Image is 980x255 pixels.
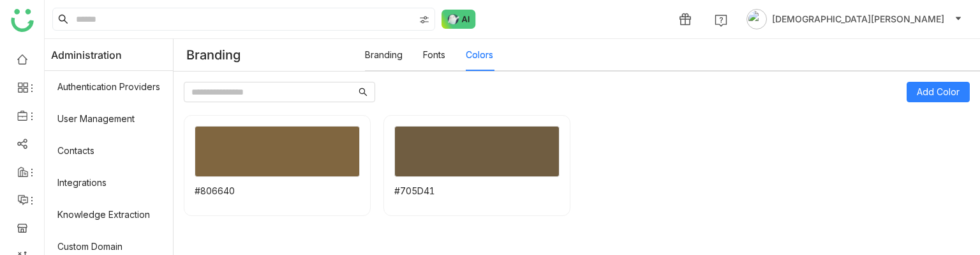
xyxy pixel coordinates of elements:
span: Administration [51,39,122,71]
button: Add Color [907,82,970,102]
span: Add Color [917,85,960,99]
img: search-type.svg [419,15,429,25]
span: [DEMOGRAPHIC_DATA][PERSON_NAME] [772,12,944,26]
div: #806640 [195,185,360,197]
a: Contacts [45,135,173,167]
div: #705D41 [394,185,560,197]
a: Knowledge Extraction [45,199,173,231]
img: avatar [746,9,767,29]
button: [DEMOGRAPHIC_DATA][PERSON_NAME] [744,9,965,29]
a: User Management [45,103,173,135]
a: Colors [466,49,493,60]
div: Branding [174,40,365,70]
img: ask-buddy-normal.svg [442,10,476,29]
a: Authentication Providers [45,71,173,103]
a: Branding [365,49,403,60]
img: help.svg [715,14,727,27]
a: Fonts [423,49,445,60]
a: Integrations [45,167,173,199]
img: logo [11,9,34,32]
